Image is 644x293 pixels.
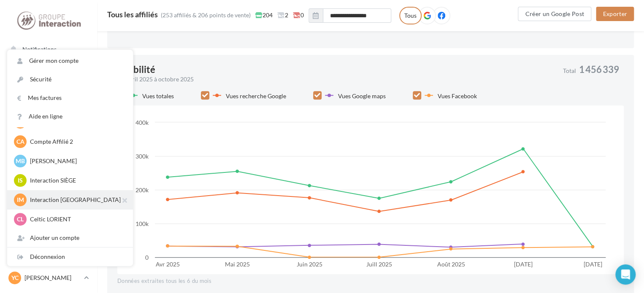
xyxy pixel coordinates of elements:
[399,7,422,24] label: Tous
[293,11,304,19] span: 0
[584,261,602,268] text: [DATE]
[30,215,123,223] p: Celtic LORIENT
[17,215,24,223] span: CL
[615,264,636,285] div: Open Intercom Messenger
[30,176,123,185] p: Interaction SIÈGE
[117,75,556,83] div: De avril 2025 à octobre 2025
[18,176,23,185] span: IS
[135,186,149,194] text: 200k
[563,68,576,74] span: Total
[338,92,386,99] span: Vues Google maps
[225,261,250,268] text: Mai 2025
[7,107,133,126] a: Aide en ligne
[5,79,92,94] a: Opérations
[135,220,149,227] text: 100k
[7,228,133,247] div: Ajouter un compte
[579,65,619,74] span: 1 456 339
[7,270,90,286] a: YC [PERSON_NAME]
[135,153,149,160] text: 300k
[5,116,92,132] a: Visibilité locale
[117,65,155,74] div: Visibilité
[24,274,81,282] p: [PERSON_NAME]
[30,137,123,146] p: Compte Affilié 2
[17,196,24,204] span: IM
[5,60,92,75] a: Tableau de bord
[135,119,149,126] text: 400k
[518,7,591,21] button: Créer un Google Post
[5,97,92,113] a: Boîte de réception 99+
[5,41,89,56] button: Notifications
[5,154,92,169] a: Mon réseau
[30,196,123,204] p: Interaction [GEOGRAPHIC_DATA]
[7,51,133,70] a: Gérer mon compte
[11,274,19,282] span: YC
[16,157,25,165] span: MB
[161,11,251,19] div: (253 affiliés & 206 points de vente)
[255,11,273,19] span: 204
[145,254,149,261] text: 0
[5,173,92,188] a: Campagnes
[277,11,288,19] span: 2
[226,92,286,99] span: Vues recherche Google
[438,92,477,99] span: Vues Facebook
[156,261,180,268] text: Avr 2025
[514,261,533,268] text: [DATE]
[7,70,133,89] a: Sécurité
[7,247,133,266] div: Déconnexion
[30,157,123,165] p: [PERSON_NAME]
[596,7,634,21] button: Exporter
[7,89,133,107] a: Mes factures
[297,261,322,268] text: Juin 2025
[142,92,174,99] span: Vues totales
[5,135,92,151] a: Médiathèque
[16,137,24,146] span: CA
[117,277,624,285] div: Données extraites tous les 6 du mois
[366,261,392,268] text: Juill 2025
[22,46,57,53] span: Notifications
[437,261,465,268] text: Août 2025
[107,11,158,18] div: Tous les affiliés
